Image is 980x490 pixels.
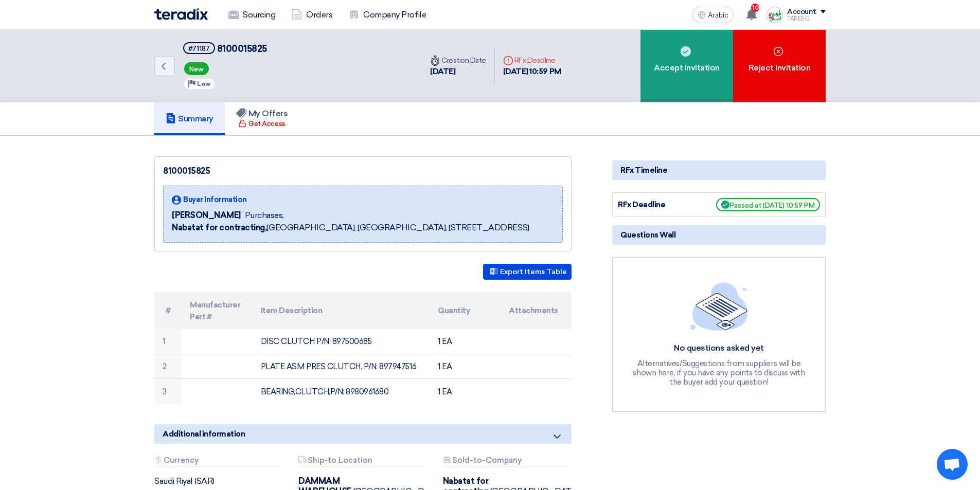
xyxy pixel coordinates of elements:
font: BEARING,CLUTCH,P/N: 8980961680 [261,387,389,396]
font: 2 [163,362,167,371]
font: RFx Timeline [620,166,667,175]
font: Additional information [163,429,245,439]
font: 8100015825 [217,43,267,55]
font: DISC CLUTCH P/N: 897500685 [261,337,372,346]
font: Manufacturer Part # [190,300,240,321]
font: Summary [178,114,213,123]
font: 8100015825 [163,166,210,176]
font: 3 [163,387,167,396]
font: Orders [306,10,332,20]
font: Low [197,80,210,87]
font: Passed at [DATE] 10:59 PM [729,202,815,209]
font: Accept Invitation [654,63,720,72]
a: Summary [154,102,225,135]
font: RFx Deadline [514,56,556,65]
font: Arabic [708,11,728,20]
font: Account [787,7,816,16]
font: Currency [164,456,199,465]
font: 1 EA [438,337,452,346]
font: TAREEQ [787,15,809,22]
font: # [166,306,171,315]
h5: 8100015825 [183,42,267,55]
font: Export Items Table [500,267,567,276]
img: Screenshot___1727703618088.png [767,7,783,23]
font: Attachments [509,306,558,315]
a: Sourcing [220,4,283,26]
font: Company Profile [363,10,426,20]
font: Sold-to-Company [452,456,522,465]
font: Nabatat for contracting, [172,223,266,232]
font: Questions Wall [620,230,675,240]
font: [GEOGRAPHIC_DATA], [GEOGRAPHIC_DATA], [STREET_ADDRESS] [266,223,529,232]
img: empty_state_list.svg [690,282,748,331]
font: 1 [163,337,165,346]
font: New [189,65,204,73]
font: 1 EA [438,387,452,396]
font: RFx Deadline [618,200,665,209]
font: Purchases, [245,210,284,220]
button: Export Items Table [483,264,572,280]
a: My Offers Get Access [225,102,299,135]
font: Creation Date [441,56,486,65]
font: Saudi Riyal (SAR) [154,476,215,486]
font: Alternatives/Suggestions from suppliers will be shown here, if you have any points to discuss wit... [633,359,805,387]
font: 1 EA [438,362,452,371]
font: #71187 [188,45,210,52]
font: My Offers [248,108,288,118]
button: Arabic [692,7,734,23]
a: Open chat [937,449,968,480]
font: No questions asked yet [674,343,763,353]
font: Buyer Information [183,195,247,204]
font: 10 [752,4,759,11]
a: Orders [283,4,341,26]
font: PLATE ASM PRES CLUTCH, P/N: 897947516 [261,362,416,371]
img: Teradix logo [154,8,208,20]
font: [DATE] 10:59 PM [503,67,561,76]
font: Ship-to Location [308,456,372,465]
font: [PERSON_NAME] [172,210,241,220]
font: Item Description [261,306,322,315]
font: Get Access [248,120,285,128]
font: Quantity [438,306,470,315]
font: Sourcing [243,10,275,20]
font: Reject Invitation [749,63,811,72]
font: [DATE] [430,67,455,76]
